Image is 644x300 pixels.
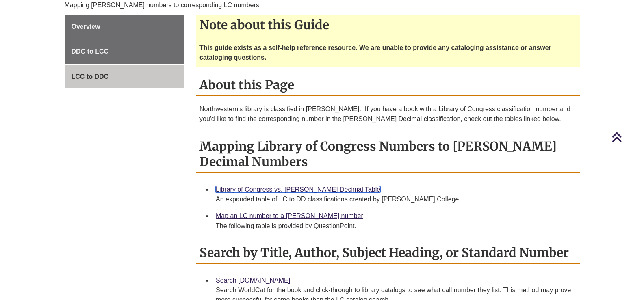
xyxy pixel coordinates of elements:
[199,104,577,124] p: Northwestern's library is classified in [PERSON_NAME]. If you have a book with a Library of Congr...
[65,39,184,64] a: DDC to LCC
[611,132,642,142] a: Back to Top
[72,48,109,55] span: DDC to LCC
[216,277,290,284] a: Search [DOMAIN_NAME]
[196,15,580,35] h2: Note about this Guide
[72,73,109,80] span: LCC to DDC
[199,44,551,61] strong: This guide exists as a self-help reference resource. We are unable to provide any cataloging assi...
[216,186,380,193] a: Library of Congress vs. [PERSON_NAME] Decimal Table
[196,242,580,264] h2: Search by Title, Author, Subject Heading, or Standard Number
[65,15,184,89] div: Guide Page Menu
[65,15,184,39] a: Overview
[196,136,580,173] h2: Mapping Library of Congress Numbers to [PERSON_NAME] Decimal Numbers
[216,221,573,231] div: The following table is provided by QuestionPoint.
[216,194,573,204] div: An expanded table of LC to DD classifications created by [PERSON_NAME] College.
[72,23,100,30] span: Overview
[65,65,184,89] a: LCC to DDC
[216,212,363,219] a: Map an LC number to a [PERSON_NAME] number
[65,2,259,9] span: Mapping [PERSON_NAME] numbers to corresponding LC numbers
[196,75,580,96] h2: About this Page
